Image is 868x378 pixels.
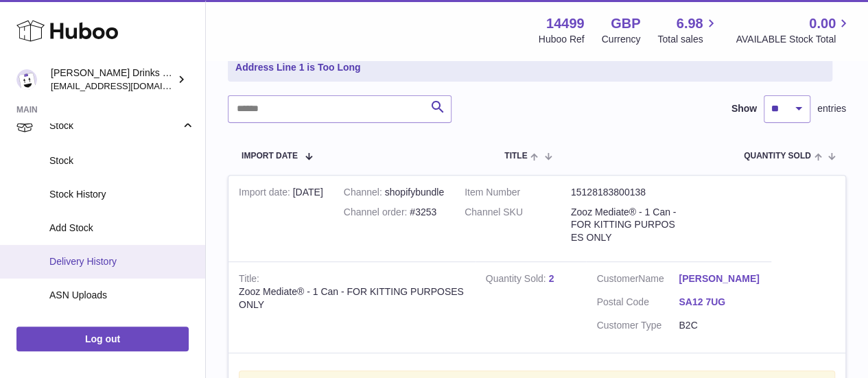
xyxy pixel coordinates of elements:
[344,206,410,221] strong: Channel order
[611,14,640,33] strong: GBP
[548,273,554,284] a: 2
[546,14,585,33] strong: 14499
[571,206,677,245] dd: Zooz Mediate® - 1 Can - FOR KITTING PURPOSES ONLY
[679,296,761,309] a: SA12 7UG
[239,187,293,201] strong: Import date
[242,152,298,161] span: Import date
[817,102,846,115] span: entries
[49,222,195,235] span: Add Stock
[731,102,757,115] label: Show
[602,33,641,46] div: Currency
[228,176,333,262] td: [DATE]
[16,69,37,90] img: internalAdmin-14499@internal.huboo.com
[679,319,761,332] dd: B2C
[677,14,703,33] span: 6.98
[239,285,465,311] div: Zooz Mediate® - 1 Can - FOR KITTING PURPOSES ONLY
[596,273,638,284] span: Customer
[504,152,527,161] span: Title
[736,33,852,46] span: AVAILABLE Stock Total
[51,67,174,93] div: [PERSON_NAME] Drinks LTD (t/a Zooz)
[239,273,259,287] strong: Title
[809,14,836,33] span: 0.00
[657,14,718,46] a: 6.98 Total sales
[571,186,677,199] dd: 15128183800138
[16,327,189,351] a: Log out
[539,33,585,46] div: Huboo Ref
[736,14,852,46] a: 0.00 AVAILABLE Stock Total
[486,273,549,287] strong: Quantity Sold
[49,119,180,132] span: Stock
[344,206,444,219] div: #3253
[596,272,679,289] dt: Name
[344,186,444,199] div: shopifybundle
[49,289,195,302] span: ASN Uploads
[344,187,385,201] strong: Channel
[49,154,195,167] span: Stock
[49,188,195,201] span: Stock History
[49,255,195,268] span: Delivery History
[596,319,679,332] dt: Customer Type
[657,33,718,46] span: Total sales
[596,296,679,312] dt: Postal Code
[465,186,571,199] dt: Item Number
[231,56,366,79] a: Address Line 1 is Too Long
[465,206,571,245] dt: Channel SKU
[679,272,761,285] a: [PERSON_NAME]
[744,152,811,161] span: Quantity Sold
[51,80,202,91] span: [EMAIL_ADDRESS][DOMAIN_NAME]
